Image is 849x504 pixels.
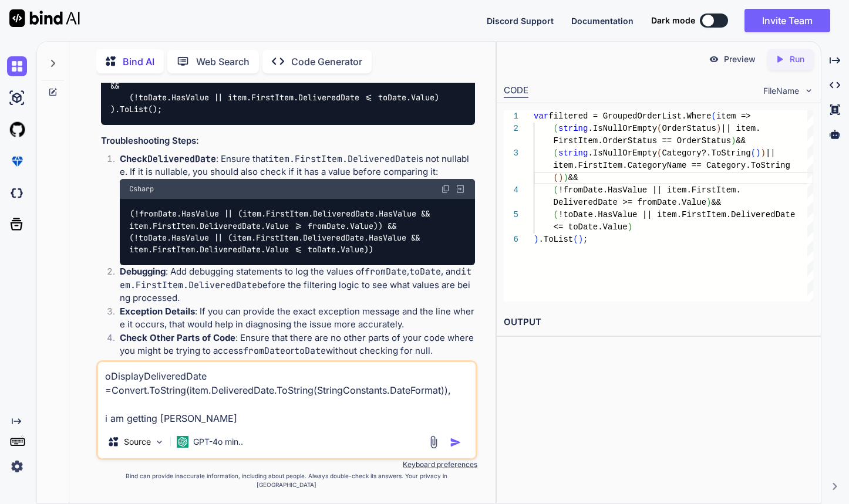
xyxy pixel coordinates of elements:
[504,123,518,135] div: 2
[120,153,216,164] strong: Check
[147,153,216,165] code: DeliveredDate
[120,306,195,317] strong: Exception Details
[124,436,151,448] p: Source
[554,124,558,133] span: (
[120,266,471,291] code: item.FirstItem.DeliveredDate
[497,309,821,336] h2: OUTPUT
[291,55,362,69] p: Code Generator
[129,208,435,256] code: (!fromDate.HasValue || (item.FirstItem.DeliveredDate.HasValue && item.FirstItem.DeliveredDate.Val...
[554,185,558,195] span: (
[243,345,285,357] code: fromDate
[548,111,711,121] span: filtered = GroupedOrderList.Where
[120,332,235,343] strong: Check Other Parts of Code
[7,183,27,203] img: darkCloudIdeIcon
[7,151,27,171] img: premium
[534,235,538,244] span: )
[571,15,634,27] button: Documentation
[628,222,632,232] span: )
[101,134,476,148] h3: Troubleshooting Steps:
[120,305,476,332] p: : If you can provide the exact exception message and the line where it occurs, that would help in...
[268,153,416,165] code: item.FirstItem.DeliveredDate
[662,124,716,133] span: OrderStatus
[568,173,578,182] span: &&
[651,15,695,26] span: Dark mode
[751,148,756,158] span: (
[409,266,441,278] code: toDate
[120,266,166,277] strong: Debugging
[98,362,476,425] textarea: oDisplayDeliveredDate =Convert.ToString(item.DeliveredDate.ToString(StringConstants.DateFormat)),...
[177,436,188,448] img: GPT-4o mini
[504,234,518,246] div: 6
[120,332,476,358] p: : Ensure that there are no other parts of your code where you might be trying to access or withou...
[504,110,518,123] div: 1
[790,53,804,65] p: Run
[554,161,790,170] span: item.FirstItem.CategoryName == Category.ToString
[9,9,80,27] img: Bind AI
[96,460,478,469] p: Keyboard preferences
[554,148,558,158] span: (
[657,148,662,158] span: (
[96,472,478,489] p: Bind can provide inaccurate information, including about people. Always double-check its answers....
[487,15,554,27] button: Discord Support
[763,85,799,97] span: FileName
[558,148,588,158] span: string
[196,55,250,69] p: Web Search
[588,124,658,133] span: .IsNullOrEmpty
[558,173,563,182] span: )
[487,16,554,26] span: Discord Support
[709,54,719,65] img: preview
[571,16,634,26] span: Documentation
[441,184,450,194] img: copy
[564,173,568,182] span: )
[427,435,440,449] img: attachment
[558,185,741,195] span: !fromDate.HasValue || item.FirstItem.
[558,210,795,219] span: !toDate.HasValue || item.FirstItem.DeliveredDate
[554,222,628,232] span: <= toDate.Value
[716,111,751,121] span: item =>
[662,148,751,158] span: Category?.ToString
[761,148,766,158] span: )
[573,235,578,244] span: (
[712,198,722,207] span: &&
[706,198,711,207] span: )
[7,456,27,476] img: settings
[657,124,662,133] span: (
[731,136,736,146] span: )
[120,265,476,305] p: : Add debugging statements to log the values of , , and before the filtering logic to see what va...
[539,235,574,244] span: .ToList
[554,210,558,219] span: (
[583,235,588,244] span: ;
[7,88,27,108] img: ai-studio
[736,136,746,146] span: &&
[554,198,706,207] span: DeliveredDate >= fromDate.Value
[154,437,164,447] img: Pick Models
[716,124,721,133] span: )
[554,173,558,182] span: (
[120,153,476,179] p: : Ensure that is not nullable. If it is nullable, you should also check if it has a value before ...
[724,53,756,65] p: Preview
[766,148,776,158] span: ||
[294,345,326,357] code: toDate
[7,120,27,140] img: githubLight
[123,55,154,69] p: Bind AI
[721,124,760,133] span: || item.
[504,84,528,98] div: CODE
[804,86,814,96] img: chevron down
[129,184,154,194] span: Csharp
[534,111,548,121] span: var
[756,148,760,158] span: )
[558,124,588,133] span: string
[450,437,461,448] img: icon
[365,266,407,278] code: fromDate
[712,111,716,121] span: (
[193,436,243,448] p: GPT-4o min..
[588,148,658,158] span: .IsNullOrEmpty
[744,9,830,32] button: Invite Team
[7,56,27,76] img: chat
[504,147,518,160] div: 3
[554,136,731,146] span: FirstItem.OrderStatus == OrderStatus
[504,184,518,197] div: 4
[455,184,466,194] img: Open in Browser
[504,209,518,221] div: 5
[578,235,583,244] span: )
